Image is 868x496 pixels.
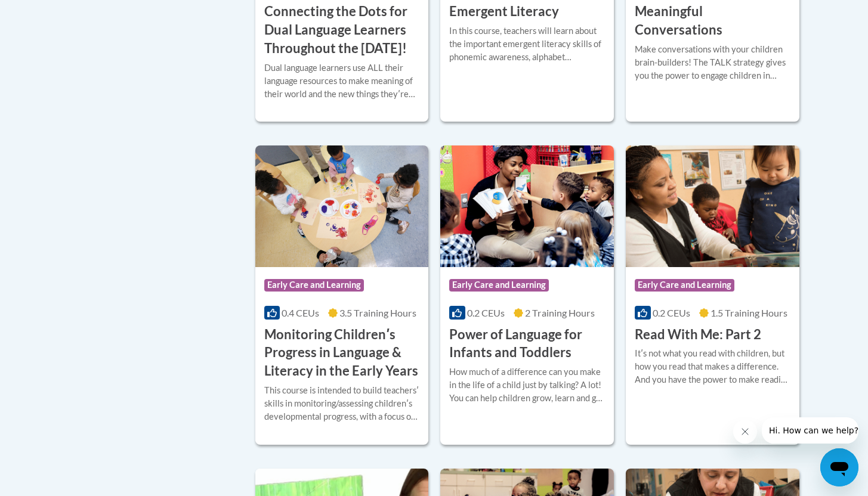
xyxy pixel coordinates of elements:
[449,279,549,291] span: Early Care and Learning
[264,384,420,423] div: This course is intended to build teachersʹ skills in monitoring/assessing childrenʹs developmenta...
[733,420,757,444] iframe: Close message
[264,279,364,291] span: Early Care and Learning
[762,417,858,444] iframe: Message from company
[449,2,559,21] h3: Emergent Literacy
[255,145,429,444] a: Course LogoEarly Care and Learning0.4 CEUs3.5 Training Hours Monitoring Childrenʹs Progress in La...
[635,279,734,291] span: Early Care and Learning
[449,325,605,362] h3: Power of Language for Infants and Toddlers
[440,145,614,444] a: Course LogoEarly Care and Learning0.2 CEUs2 Training Hours Power of Language for Infants and Todd...
[635,2,790,39] h3: Meaningful Conversations
[653,307,690,318] span: 0.2 CEUs
[635,325,761,344] h3: Read With Me: Part 2
[339,307,416,318] span: 3.5 Training Hours
[711,307,787,318] span: 1.5 Training Hours
[820,448,858,486] iframe: Button to launch messaging window
[282,307,319,318] span: 0.4 CEUs
[525,307,595,318] span: 2 Training Hours
[264,325,420,380] h3: Monitoring Childrenʹs Progress in Language & Literacy in the Early Years
[264,61,420,101] div: Dual language learners use ALL their language resources to make meaning of their world and the ne...
[467,307,505,318] span: 0.2 CEUs
[440,145,614,267] img: Course Logo
[449,365,605,405] div: How much of a difference can you make in the life of a child just by talking? A lot! You can help...
[255,145,429,267] img: Course Logo
[626,145,799,444] a: Course LogoEarly Care and Learning0.2 CEUs1.5 Training Hours Read With Me: Part 2Itʹs not what yo...
[626,145,799,267] img: Course Logo
[635,347,790,386] div: Itʹs not what you read with children, but how you read that makes a difference. And you have the ...
[449,24,605,64] div: In this course, teachers will learn about the important emergent literacy skills of phonemic awar...
[635,43,790,82] div: Make conversations with your children brain-builders! The TALK strategy gives you the power to en...
[264,2,420,57] h3: Connecting the Dots for Dual Language Learners Throughout the [DATE]!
